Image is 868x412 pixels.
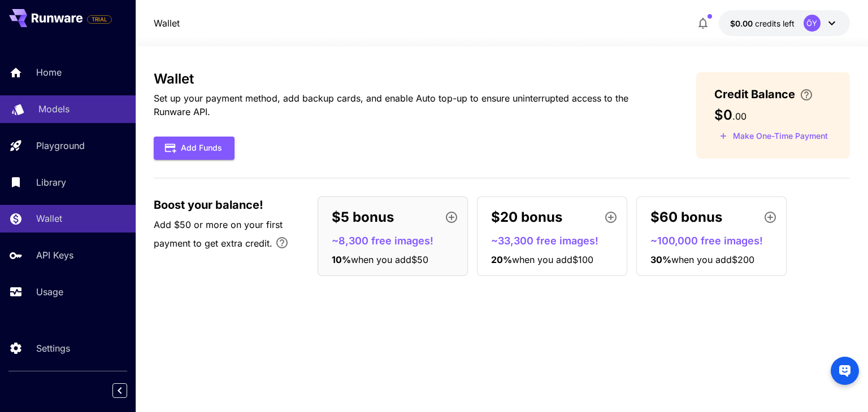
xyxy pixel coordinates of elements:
[121,380,136,401] div: Collapse sidebar
[36,139,85,152] p: Playground
[332,207,394,227] p: $5 bonus
[36,65,62,79] p: Home
[271,231,293,254] button: Bonus applies only to your first payment, up to 30% on the first $1,000.
[714,86,795,103] span: Credit Balance
[36,176,66,189] p: Library
[650,207,722,227] p: $60 bonus
[332,233,463,248] p: ~8,300 free images!
[491,207,562,227] p: $20 bonus
[491,254,512,265] span: 20 %
[154,71,659,87] h3: Wallet
[154,91,659,119] p: Set up your payment method, add backup cards, and enable Auto top-up to ensure uninterrupted acce...
[512,254,593,265] span: when you add $100
[795,88,818,102] button: Enter your card details and choose an Auto top-up amount to avoid service interruptions. We'll au...
[732,111,747,122] span: . 00
[87,12,112,26] span: Add your payment card to enable full platform functionality.
[36,248,73,262] p: API Keys
[730,17,795,29] div: $0.00
[88,15,111,24] span: TRIAL
[351,254,428,265] span: when you add $50
[154,219,283,249] span: Add $50 or more on your first payment to get extra credit.
[154,196,263,213] span: Boost your balance!
[714,107,732,123] span: $0
[671,254,754,265] span: when you add $200
[154,16,180,30] a: Wallet
[332,254,351,265] span: 10 %
[719,10,850,36] button: $0.00ÖY
[650,233,782,248] p: ~100,000 free images!
[804,15,821,32] div: ÖY
[36,212,62,225] p: Wallet
[112,383,127,398] button: Collapse sidebar
[36,341,70,355] p: Settings
[154,16,180,30] nav: breadcrumb
[730,19,755,28] span: $0.00
[36,285,63,299] p: Usage
[714,128,833,145] button: Make a one-time, non-recurring payment
[491,233,622,248] p: ~33,300 free images!
[755,19,795,28] span: credits left
[38,102,70,116] p: Models
[154,137,235,160] button: Add Funds
[650,254,671,265] span: 30 %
